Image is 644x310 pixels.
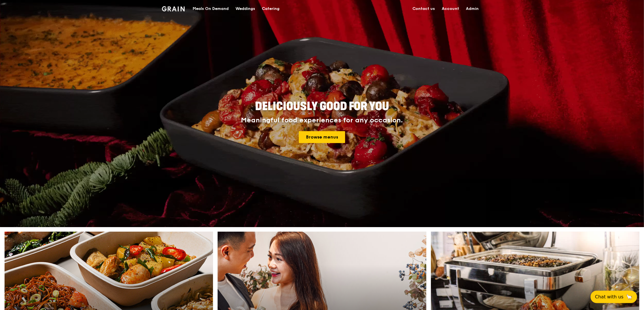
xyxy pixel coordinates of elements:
a: Contact us [409,0,439,17]
span: Chat with us [595,294,624,300]
a: Catering [259,0,283,17]
a: Account [439,0,463,17]
div: Meaningful food experiences for any occasion. [220,116,424,124]
a: Browse menus [299,131,345,143]
img: Grain [162,6,185,11]
div: Weddings [235,0,255,17]
button: Chat with us🦙 [591,291,637,303]
span: 🦙 [626,294,633,300]
a: Weddings [232,0,259,17]
a: Admin [463,0,482,17]
div: Catering [262,0,280,17]
div: Meals On Demand [193,0,229,17]
span: Deliciously good for you [255,100,389,113]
